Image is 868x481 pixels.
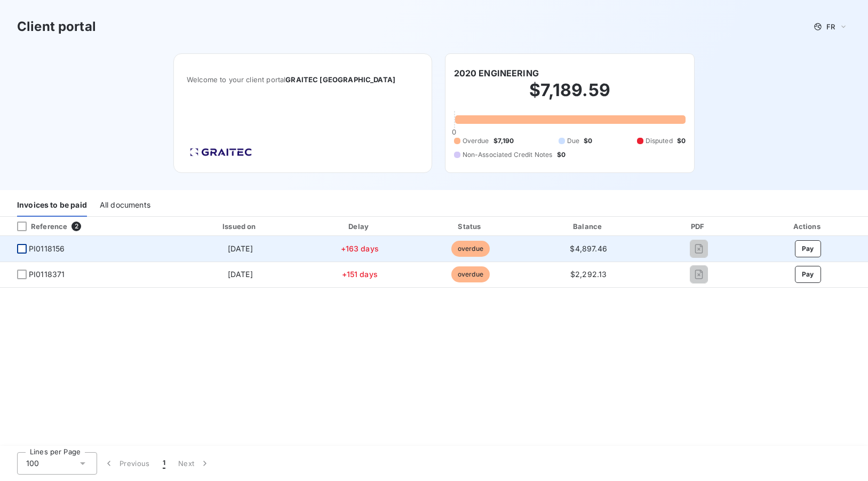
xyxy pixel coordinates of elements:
button: 1 [156,452,172,475]
span: Overdue [463,136,489,146]
div: PDF [652,221,745,232]
span: GRAITEC [GEOGRAPHIC_DATA] [285,75,395,84]
span: $4,897.46 [570,244,607,253]
div: Invoices to be paid [17,194,87,217]
span: $7,190 [493,136,514,146]
span: 2 [71,222,81,231]
span: Due [567,136,579,146]
h3: Client portal [17,17,96,36]
div: Reference [9,222,67,231]
button: Previous [97,452,156,475]
span: $0 [557,150,566,160]
span: +163 days [341,244,379,253]
span: FR [826,22,835,31]
span: [DATE] [228,244,253,253]
span: PI0118156 [29,243,65,254]
button: Pay [795,266,821,283]
span: 100 [26,458,39,469]
button: Pay [795,240,821,257]
span: $0 [584,136,592,146]
h6: 2020 ENGINEERING [454,67,539,80]
button: Next [172,452,217,475]
div: Issued on [177,221,303,232]
span: 0 [452,128,456,136]
span: overdue [451,241,490,257]
span: $2,292.13 [570,270,607,279]
div: Delay [308,221,412,232]
div: Balance [529,221,648,232]
h2: $7,189.59 [454,80,686,112]
span: Non-Associated Credit Notes [463,150,553,160]
span: 1 [163,458,165,469]
span: +151 days [342,270,378,279]
span: $0 [677,136,686,146]
span: overdue [451,266,490,282]
div: All documents [100,194,150,217]
img: Company logo [187,145,255,160]
span: [DATE] [228,270,253,279]
div: Status [416,221,525,232]
span: Disputed [646,136,673,146]
span: Welcome to your client portal [187,75,419,84]
span: PI0118371 [29,269,65,280]
div: Actions [750,221,866,232]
